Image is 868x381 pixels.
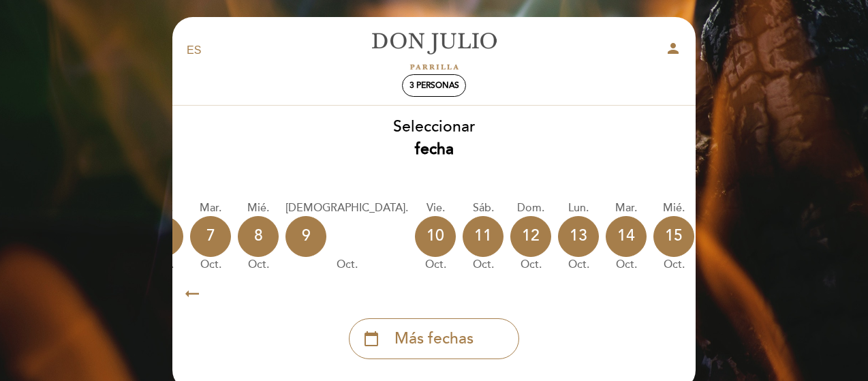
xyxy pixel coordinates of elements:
[665,40,681,57] i: person
[190,257,231,273] div: oct.
[653,216,694,257] div: 15
[415,257,456,273] div: oct.
[349,32,519,70] a: [PERSON_NAME]
[415,140,454,159] b: fecha
[415,200,456,216] div: vie.
[463,200,503,216] div: sáb.
[510,257,551,273] div: oct.
[285,216,326,257] div: 9
[238,200,279,216] div: mié.
[238,257,279,273] div: oct.
[606,257,647,273] div: oct.
[285,257,408,273] div: oct.
[409,80,459,91] span: 3 personas
[463,257,503,273] div: oct.
[190,216,231,257] div: 7
[182,279,202,308] i: arrow_right_alt
[285,200,408,216] div: [DEMOGRAPHIC_DATA].
[363,327,379,350] i: calendar_today
[510,216,551,257] div: 12
[394,328,474,350] span: Más fechas
[606,216,647,257] div: 14
[558,200,599,216] div: lun.
[510,200,551,216] div: dom.
[653,257,694,273] div: oct.
[415,216,456,257] div: 10
[238,216,279,257] div: 8
[172,116,696,161] div: Seleccionar
[190,200,231,216] div: mar.
[665,40,681,61] button: person
[463,216,503,257] div: 11
[558,216,599,257] div: 13
[653,200,694,216] div: mié.
[558,257,599,273] div: oct.
[606,200,647,216] div: mar.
